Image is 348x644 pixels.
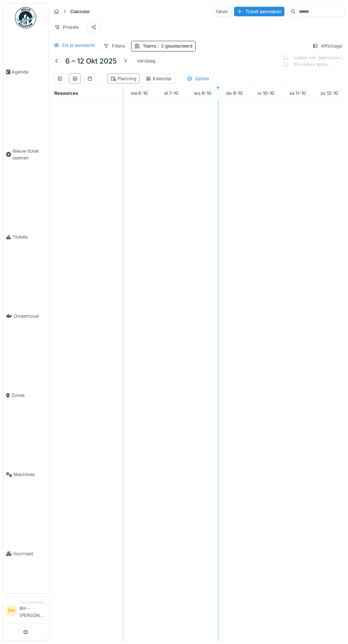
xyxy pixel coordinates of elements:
[212,6,231,17] div: Taken
[192,88,213,98] a: 8 oktober 2025
[65,57,117,65] h5: 6 – 12 okt 2025
[6,605,17,616] li: BM
[3,435,48,514] a: Machines
[319,88,340,98] a: 12 oktober 2025
[256,88,276,98] a: 10 oktober 2025
[20,600,45,605] div: Technicusmanager
[3,514,48,593] a: Voorraad
[12,69,45,75] span: Agenda
[3,277,48,356] a: Onderhoud
[51,22,82,32] div: Presets
[157,43,192,49] span: : 3 geselecteerd
[146,75,172,82] div: Kalender
[3,111,48,197] a: Nieuw ticket openen
[6,600,45,623] a: BM TechnicusmanagerBm - [PERSON_NAME]
[14,313,45,320] span: Onderhoud
[100,41,128,51] div: Filters
[309,41,345,51] div: Affichage
[12,234,45,240] span: Tickets
[20,600,45,622] li: Bm - [PERSON_NAME]
[283,61,345,68] div: Providers laden…
[224,88,244,98] a: 9 oktober 2025
[67,8,93,15] strong: Calendar
[3,32,48,111] a: Agenda
[134,56,158,66] div: Vandaag
[288,88,308,98] a: 11 oktober 2025
[162,88,180,98] a: 7 oktober 2025
[13,550,45,557] span: Voorraad
[3,356,48,435] a: Zones
[143,43,192,49] div: Teams
[54,91,78,96] span: Resources
[129,88,149,98] a: 6 oktober 2025
[15,7,36,28] img: Badge_color-CXgf-gQk.svg
[12,148,45,161] span: Nieuw ticket openen
[14,471,45,478] span: Machines
[62,42,95,49] div: Eis je aandacht
[3,197,48,277] a: Tickets
[283,54,345,61] div: Laden van gebruikers…
[184,73,212,84] div: Opties
[11,392,45,399] span: Zones
[234,7,284,16] div: Ticket aanmaken
[110,75,136,82] div: Planning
